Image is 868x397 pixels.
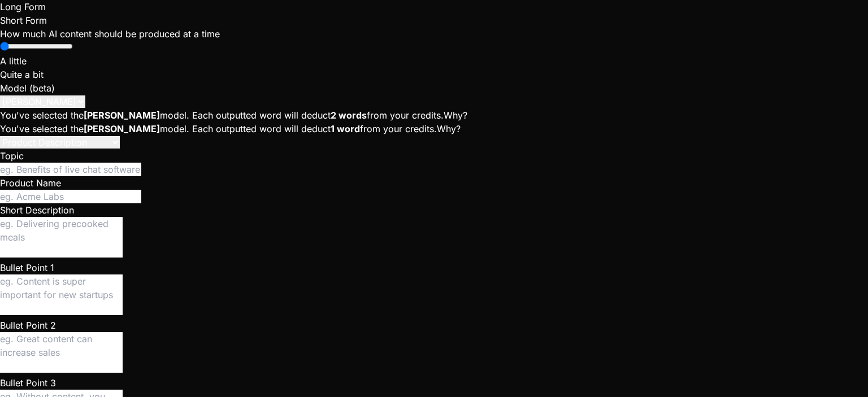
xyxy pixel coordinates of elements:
a: Why? [444,110,467,121]
strong: 2 words [331,110,367,121]
strong: [PERSON_NAME] [84,123,160,134]
strong: [PERSON_NAME] [84,110,160,121]
strong: 1 word [331,123,360,134]
a: Why? [437,123,461,134]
